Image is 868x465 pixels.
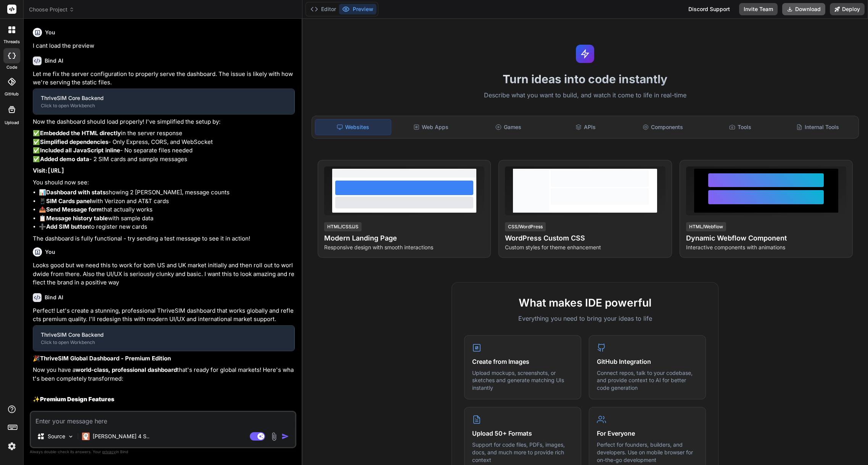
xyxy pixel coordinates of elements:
div: Components [625,119,701,135]
li: 📋 with sample data [39,214,295,223]
label: GitHub [5,91,19,97]
div: Web Apps [393,119,469,135]
li: 📊 showing 2 [PERSON_NAME], message counts [39,188,295,197]
p: Connect repos, talk to your codebase, and provide context to AI for better code generation [597,369,698,392]
p: You should now see: [33,178,295,187]
h4: Upload 50+ Formats [472,429,573,438]
button: Deploy [830,3,865,15]
img: settings [5,440,18,453]
p: Looks good but we need this to work for both US and UK market initially and then roll out to worl... [33,261,295,287]
div: HTML/CSS/JS [324,222,362,231]
label: code [6,64,17,71]
strong: world-class, professional dashboard [76,366,177,373]
button: ThriveSIM Core BackendClick to open Workbench [33,326,294,351]
p: [PERSON_NAME] 4 S.. [93,433,149,440]
h6: You [45,29,55,36]
h4: GitHub Integration [597,357,698,366]
h2: What makes IDE powerful [464,295,706,311]
div: Websites [315,119,392,135]
div: APIs [548,119,624,135]
span: Choose Project [29,6,74,13]
li: ➕ to register new cards [39,223,295,231]
div: ThriveSIM Core Backend [41,331,286,339]
p: The dashboard is fully functional - try sending a test message to see it in action! [33,234,295,243]
p: Custom styles for theme enhancement [505,244,665,251]
p: Everything you need to bring your ideas to life [464,314,706,323]
div: Tools [702,119,778,135]
li: 📤 that actually works [39,205,295,214]
strong: Dashboard with stats [46,189,106,196]
h4: Create from Images [472,357,573,366]
button: ThriveSIM Core BackendClick to open Workbench [33,89,294,114]
div: ThriveSIM Core Backend [41,94,286,102]
h4: Dynamic Webflow Component [686,233,846,244]
button: Download [782,3,825,15]
strong: Embedded the HTML directly [40,129,121,137]
label: threads [3,39,20,45]
strong: Added demo data [40,155,89,163]
p: ✅ in the server response ✅ - Only Express, CORS, and WebSocket ✅ - No separate files needed ✅ - 2... [33,129,295,163]
button: Invite Team [739,3,778,15]
img: icon [281,433,289,440]
p: Interactive components with animations [686,244,846,251]
img: Claude 4 Sonnet [82,433,90,440]
h6: Bind AI [45,57,63,65]
p: Let me fix the server configuration to properly serve the dashboard. The issue is likely with how... [33,70,295,87]
div: Games [470,119,546,135]
p: Upload mockups, screenshots, or sketches and generate matching UIs instantly [472,369,573,392]
strong: SIM Cards panel [46,197,92,205]
h1: Turn ideas into code instantly [307,72,863,86]
div: Click to open Workbench [41,103,286,109]
div: Discord Support [684,3,735,15]
h6: Bind AI [45,294,63,301]
strong: Message history table [46,215,108,222]
p: Support for code files, PDFs, images, docs, and much more to provide rich context [472,441,573,463]
h6: You [45,248,55,256]
code: [URL] [47,167,64,174]
strong: Visit: [33,167,64,174]
h4: Modern Landing Page [324,233,484,244]
p: Perfect for founders, builders, and developers. Use on mobile browser for on-the-go development [597,441,698,463]
label: Upload [5,119,19,126]
img: attachment [270,432,278,441]
p: Now the dashboard should load properly! I've simplified the setup by: [33,118,295,126]
p: I cant load the preview [33,42,295,50]
span: privacy [102,449,116,454]
h4: WordPress Custom CSS [505,233,665,244]
strong: Send Message form [46,206,102,213]
button: Preview [339,4,376,15]
p: 🎉 [33,354,295,363]
p: Describe what you want to build, and watch it come to life in real-time [307,90,863,100]
img: Pick Models [68,433,74,440]
h4: For Everyone [597,429,698,438]
div: CSS/WordPress [505,222,546,231]
li: 📱 with Verizon and AT&T cards [39,197,295,206]
h2: ✨ [33,395,295,404]
div: Click to open Workbench [41,339,286,346]
p: Responsive design with smooth interactions [324,244,484,251]
div: HTML/Webflow [686,222,726,231]
p: Now you have a that's ready for global markets! Here's what's been completely transformed: [33,366,295,383]
strong: Simplified dependencies [40,138,108,145]
div: Internal Tools [780,119,855,135]
strong: 🎨 Brand Identity: [33,410,83,418]
p: Always double-check its answers. Your in Bind [30,448,296,455]
strong: Included all JavaScript inline [40,147,120,154]
p: Source [48,433,65,440]
p: Perfect! Let's create a stunning, professional ThriveSIM dashboard that works globally and reflec... [33,307,295,324]
strong: ThriveSIM Global Dashboard - Premium Edition [40,355,171,362]
button: Editor [307,4,339,15]
strong: Add SIM button [46,223,89,230]
strong: Premium Design Features [40,396,114,403]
